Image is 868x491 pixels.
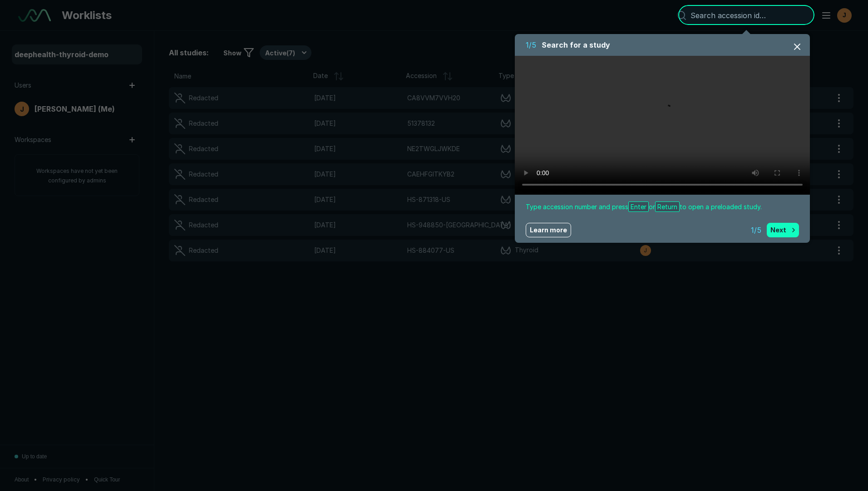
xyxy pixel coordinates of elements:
span: 1 / 5 [751,225,761,236]
span: 1 / 5 [526,39,536,50]
button: Next [767,223,799,237]
span: Enter [628,201,649,212]
span: Type accession number and press or to open a preloaded study. [526,202,799,212]
a: Learn more [526,223,571,237]
span: Search for a study [542,39,610,50]
span: Learn more [530,225,567,235]
span: Return [655,201,680,212]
